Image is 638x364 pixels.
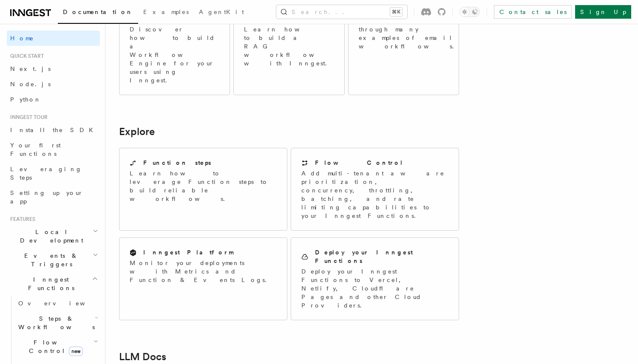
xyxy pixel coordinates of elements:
a: Flow ControlAdd multi-tenant aware prioritization, concurrency, throttling, batching, and rate li... [291,148,459,231]
span: Install the SDK [10,127,98,133]
a: Inngest PlatformMonitor your deployments with Metrics and Function & Events Logs. [119,237,287,320]
a: Next.js [7,61,100,76]
p: Learn how to leverage Function steps to build reliable workflows. [130,169,277,203]
p: Add multi-tenant aware prioritization, concurrency, throttling, batching, and rate limiting capab... [301,169,448,220]
button: Flow Controlnew [15,335,100,358]
button: Toggle dark mode [459,7,480,17]
a: Examples [138,3,194,23]
span: new [69,347,83,356]
span: Next.js [10,65,51,72]
a: Overview [15,296,100,311]
a: Deploy your Inngest FunctionsDeploy your Inngest Functions to Vercel, Netlify, Cloudflare Pages a... [291,237,459,320]
span: Home [10,34,34,42]
a: Python [7,92,100,107]
span: Steps & Workflows [15,314,95,331]
span: Inngest tour [7,114,48,121]
span: Setting up your app [10,189,83,205]
a: Function stepsLearn how to leverage Function steps to build reliable workflows. [119,148,287,231]
span: AgentKit [199,8,244,15]
a: Sign Up [575,5,631,19]
span: Inngest Functions [7,275,92,292]
a: AgentKit [194,3,249,23]
a: LLM Docs [119,351,166,363]
span: Leveraging Steps [10,166,82,181]
a: Install the SDK [7,122,100,138]
button: Search...⌘K [276,5,407,19]
a: Your first Functions [7,138,100,161]
span: Features [7,216,35,223]
span: Your first Functions [10,142,61,157]
h2: Function steps [143,158,211,167]
span: Overview [18,300,106,307]
span: Events & Triggers [7,251,93,268]
span: Python [10,96,41,103]
button: Steps & Workflows [15,311,100,335]
button: Events & Triggers [7,248,100,272]
button: Local Development [7,224,100,248]
button: Inngest Functions [7,272,100,296]
span: Examples [143,8,189,15]
h2: Inngest Platform [143,248,233,257]
kbd: ⌘K [390,8,402,16]
span: Quick start [7,53,44,59]
a: Leveraging Steps [7,161,100,185]
a: Setting up your app [7,185,100,209]
a: Explore [119,126,155,138]
p: Monitor your deployments with Metrics and Function & Events Logs. [130,259,277,284]
span: Local Development [7,228,93,245]
a: Documentation [58,3,138,24]
p: Deploy your Inngest Functions to Vercel, Netlify, Cloudflare Pages and other Cloud Providers. [301,267,448,310]
span: Documentation [63,8,133,15]
h2: Deploy your Inngest Functions [315,248,448,265]
span: Node.js [10,81,51,87]
a: Contact sales [494,5,572,19]
h2: Flow Control [315,158,403,167]
a: Home [7,31,100,46]
span: Flow Control [15,338,94,355]
a: Node.js [7,76,100,92]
